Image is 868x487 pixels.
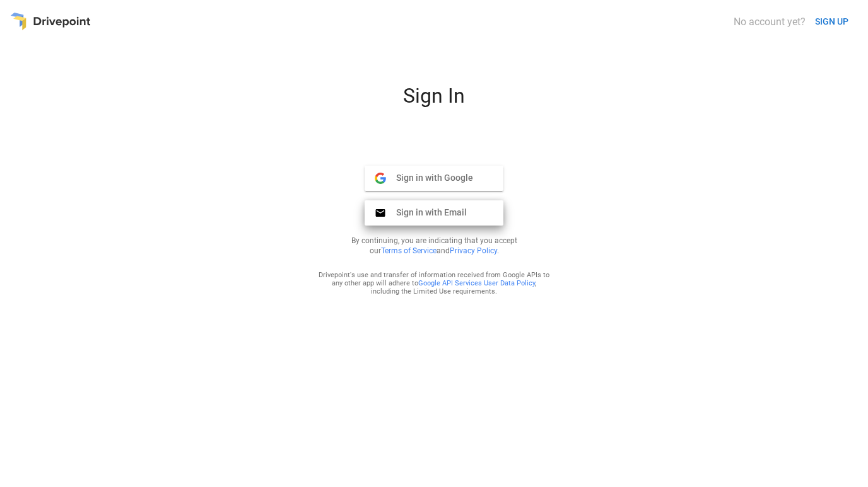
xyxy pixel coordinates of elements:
[283,84,585,118] div: Sign In
[810,10,853,33] button: SIGN UP
[386,172,473,183] span: Sign in with Google
[418,279,535,287] a: Google API Services User Data Policy
[365,166,503,191] button: Sign in with Google
[336,236,532,256] p: By continuing, you are indicating that you accept our and .
[381,246,437,255] a: Terms of Service
[450,246,497,255] a: Privacy Policy
[318,271,550,295] div: Drivepoint's use and transfer of information received from Google APIs to any other app will adhe...
[386,207,467,218] span: Sign in with Email
[365,200,503,226] button: Sign in with Email
[734,16,806,28] div: No account yet?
